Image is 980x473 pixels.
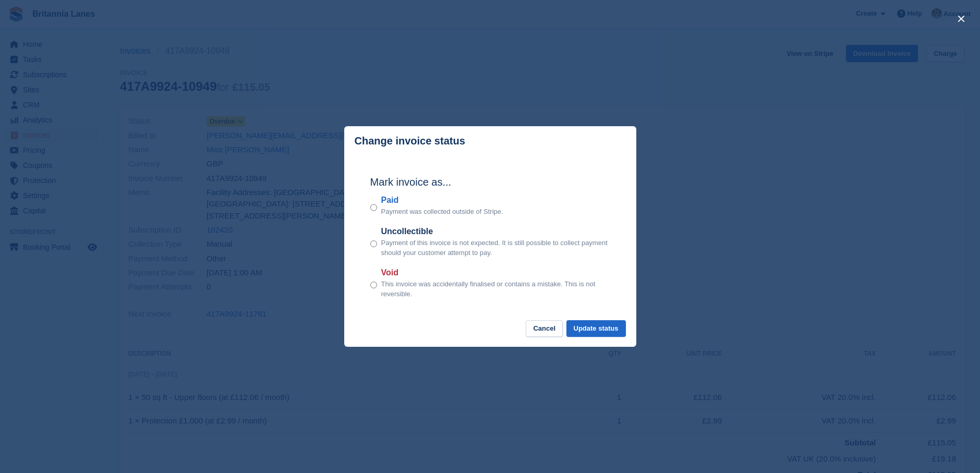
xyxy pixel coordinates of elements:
[381,194,503,207] label: Paid
[355,135,465,147] p: Change invoice status
[526,320,563,337] button: Cancel
[381,225,610,238] label: Uncollectible
[381,207,503,217] p: Payment was collected outside of Stripe.
[381,266,610,279] label: Void
[566,320,626,337] button: Update status
[953,10,970,27] button: close
[370,174,610,190] h2: Mark invoice as...
[381,279,610,299] p: This invoice was accidentally finalised or contains a mistake. This is not reversible.
[381,238,610,258] p: Payment of this invoice is not expected. It is still possible to collect payment should your cust...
